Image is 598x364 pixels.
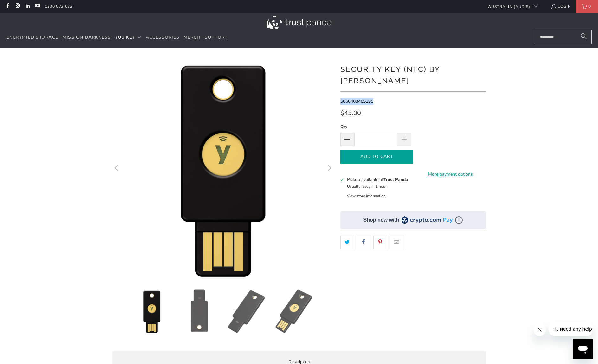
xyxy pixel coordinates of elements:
img: Security Key (NFC) by Yubico - Trust Panda [130,289,174,334]
img: Trust Panda Australia [267,16,331,29]
a: Merch [183,30,201,45]
a: Share this on Facebook [357,236,370,249]
input: Search... [535,30,592,44]
div: Shop now with [363,217,399,224]
span: Mission Darkness [62,34,111,40]
button: Search [576,30,592,44]
a: Encrypted Storage [6,30,58,45]
a: Share this on Twitter [340,236,354,249]
a: More payment options [415,171,486,178]
button: View store information [347,193,386,198]
img: Security Key (NFC) by Yubico - Trust Panda [177,289,222,334]
span: Merch [183,34,201,40]
label: Qty [340,123,411,130]
button: Next [324,58,334,280]
iframe: Button to launch messaging window [573,339,593,359]
iframe: Close message [533,323,546,336]
a: 1300 072 632 [45,3,73,10]
span: Hi. Need any help? [4,4,46,10]
a: Accessories [146,30,179,45]
iframe: Message from company [549,322,593,336]
nav: Translation missing: en.navigation.header.main_nav [6,30,228,45]
span: Accessories [146,34,179,40]
iframe: Reviews Widget [340,260,486,281]
button: Add to Cart [340,150,413,164]
a: Support [205,30,228,45]
summary: YubiKey [115,30,142,45]
small: Usually ready in 1 hour [347,184,387,189]
span: Encrypted Storage [6,34,58,40]
a: Share this on Pinterest [373,236,387,249]
button: Previous [112,58,122,280]
img: Security Key (NFC) by Yubico - Trust Panda [272,289,317,334]
a: Email this to a friend [390,236,403,249]
a: Mission Darkness [62,30,111,45]
h3: Pickup available at [347,176,408,183]
span: Support [205,34,228,40]
h1: Security Key (NFC) by [PERSON_NAME] [340,62,486,87]
a: Login [551,3,571,10]
span: 5060408465295 [340,98,373,104]
b: Trust Panda [383,177,408,183]
span: YubiKey [115,34,135,40]
a: Trust Panda Australia on Instagram [15,4,20,9]
a: Trust Panda Australia on LinkedIn [25,4,30,9]
img: Security Key (NFC) by Yubico - Trust Panda [225,289,269,334]
a: Trust Panda Australia on Facebook [5,4,10,9]
a: Trust Panda Australia on YouTube [35,4,40,9]
span: $45.00 [340,109,361,117]
span: Add to Cart [347,154,407,159]
a: Security Key (NFC) by Yubico - Trust Panda [112,58,334,280]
